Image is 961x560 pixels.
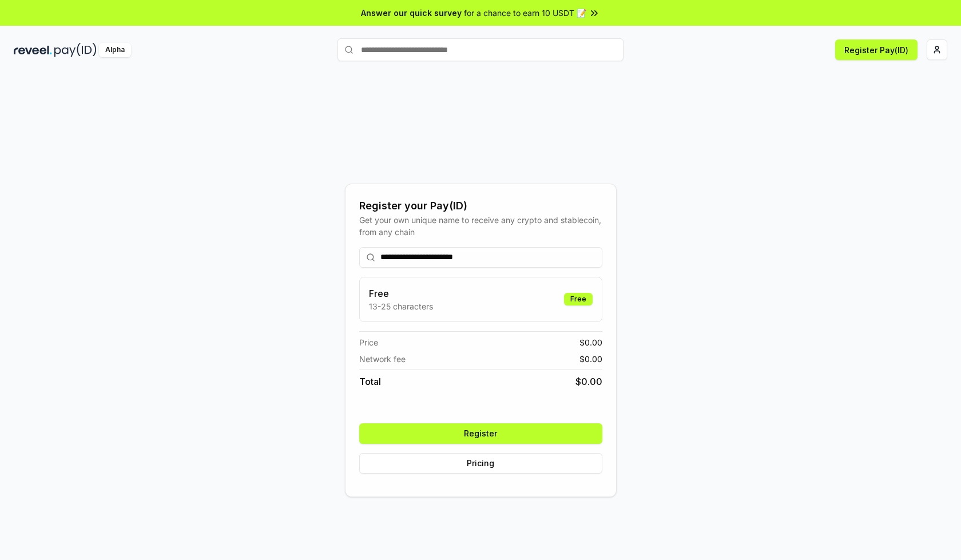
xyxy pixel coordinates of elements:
button: Register Pay(ID) [835,39,918,60]
button: Register [359,423,602,444]
button: Pricing [359,453,602,474]
img: pay_id [54,43,97,57]
div: Alpha [99,43,131,57]
h3: Free [369,287,433,300]
span: $ 0.00 [579,336,602,348]
span: $ 0.00 [575,375,602,388]
span: for a chance to earn 10 USDT 📝 [464,7,586,19]
div: Free [564,293,593,305]
span: Network fee [359,353,406,365]
span: Total [359,375,381,388]
span: $ 0.00 [579,353,602,365]
div: Get your own unique name to receive any crypto and stablecoin, from any chain [359,214,602,238]
p: 13-25 characters [369,300,433,312]
img: reveel_dark [14,43,52,57]
div: Register your Pay(ID) [359,198,602,214]
span: Answer our quick survey [361,7,462,19]
span: Price [359,336,378,348]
